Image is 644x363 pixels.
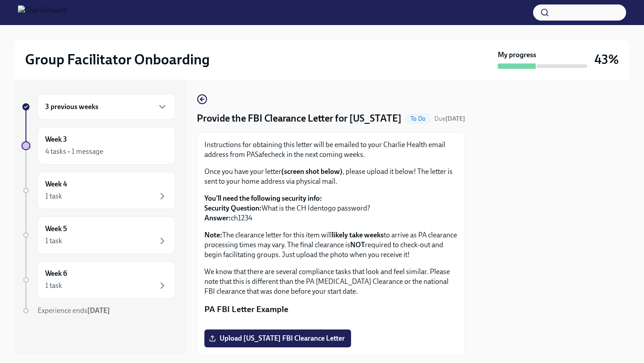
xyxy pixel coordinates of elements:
[204,231,222,239] strong: Note:
[204,194,322,203] strong: You'll need the following security info:
[87,306,110,315] strong: [DATE]
[204,329,351,347] label: Upload [US_STATE] FBI Clearance Letter
[445,115,465,122] strong: [DATE]
[38,94,175,120] div: 3 previous weeks
[45,281,62,291] div: 1 task
[21,127,175,165] a: Week 34 tasks • 1 message
[498,50,536,60] strong: My progress
[204,204,262,212] strong: Security Question:
[204,230,458,260] p: The clearance letter for this item will to arrive as PA clearance processing times may vary. The ...
[204,140,458,160] p: Instructions for obtaining this letter will be emailed to your Charlie Health email address from ...
[21,216,175,254] a: Week 51 task
[45,102,98,112] h6: 3 previous weeks
[45,179,67,189] h6: Week 4
[45,236,62,246] div: 1 task
[45,224,67,234] h6: Week 5
[45,269,67,279] h6: Week 6
[204,167,458,186] p: Once you have your letter , please upload it below! The letter is sent to your home address via p...
[21,172,175,209] a: Week 41 task
[25,51,210,68] h2: Group Facilitator Onboarding
[211,334,345,343] span: Upload [US_STATE] FBI Clearance Letter
[204,304,458,315] p: PA FBI Letter Example
[45,135,67,144] h6: Week 3
[21,261,175,299] a: Week 61 task
[197,112,402,125] h4: Provide the FBI Clearance Letter for [US_STATE]
[332,231,384,239] strong: likely take weeks
[434,115,465,122] span: Due
[204,194,458,223] p: What is the CH Identogo password? ch1234
[281,167,343,176] strong: (screen shot below)
[204,267,458,296] p: We know that there are several compliance tasks that look and feel similar. Please note that this...
[45,191,62,201] div: 1 task
[45,147,103,156] div: 4 tasks • 1 message
[350,241,365,249] strong: NOT
[204,214,231,222] strong: Answer:
[38,306,110,315] span: Experience ends
[18,5,68,20] img: CharlieHealth
[594,51,619,68] h3: 43%
[405,115,431,122] span: To Do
